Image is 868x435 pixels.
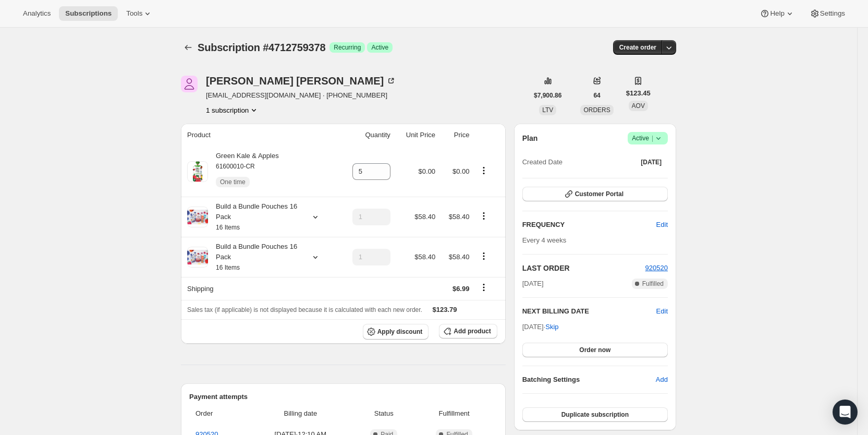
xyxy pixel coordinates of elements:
button: Settings [803,6,851,21]
div: Build a Bundle Pouches 16 Pack [208,241,302,273]
span: $58.40 [414,213,435,221]
th: Order [189,402,248,425]
th: Shipping [181,277,338,300]
button: Skip [539,319,565,335]
img: product img [187,161,208,182]
span: $7,900.86 [534,91,561,100]
a: 920520 [645,264,668,272]
button: Tools [120,6,159,21]
span: $123.79 [433,306,457,313]
button: Edit [656,306,668,317]
th: Product [181,124,338,147]
span: Sales tax (if applicable) is not displayed because it is calculated with each new order. [187,306,422,313]
span: $6.99 [453,285,470,293]
button: Edit [650,216,674,233]
button: $7,900.86 [528,88,568,103]
button: Customer Portal [522,187,668,201]
span: Active [632,133,664,143]
small: 16 Items [216,264,240,271]
span: Add product [454,327,491,335]
span: Recurring [334,43,361,52]
div: [PERSON_NAME] [PERSON_NAME] [206,76,396,86]
span: $58.40 [414,253,435,261]
span: Analytics [23,9,51,18]
div: Green Kale & Apples [208,151,279,192]
th: Quantity [338,124,394,147]
span: Customer Portal [575,190,624,198]
h6: Batching Settings [522,374,656,385]
span: AOV [632,102,645,110]
span: Active [371,43,388,52]
button: Subscriptions [181,40,195,55]
button: Product actions [475,165,492,176]
span: 64 [593,91,600,100]
span: ORDERS [583,106,610,114]
span: Tools [126,9,142,18]
button: Help [753,6,801,21]
button: Add [650,371,674,388]
span: $58.40 [449,253,470,261]
span: Kristen David [181,76,198,92]
h2: Plan [522,133,538,143]
button: 920520 [645,263,668,273]
span: Fulfilled [642,280,664,288]
button: Create order [613,40,663,55]
button: [DATE] [634,155,668,170]
button: Apply discount [363,324,429,340]
button: Analytics [17,6,57,21]
small: 61600010-CR [216,163,255,170]
span: Status [357,408,411,419]
h2: LAST ORDER [522,263,645,273]
span: Subscription #4712759378 [198,42,325,53]
span: Order now [579,346,610,354]
h2: FREQUENCY [522,220,656,230]
th: Price [438,124,472,147]
span: [EMAIL_ADDRESS][DOMAIN_NAME] · [PHONE_NUMBER] [206,90,396,101]
small: 16 Items [216,224,240,231]
span: Edit [656,220,668,230]
button: Subscriptions [59,6,118,21]
th: Unit Price [394,124,438,147]
span: One time [220,178,246,186]
h2: Payment attempts [189,392,497,402]
button: Shipping actions [475,282,492,293]
span: Duplicate subscription [561,410,629,419]
span: [DATE] [522,279,544,289]
span: $0.00 [419,167,436,175]
button: Product actions [475,210,492,222]
button: Product actions [475,250,492,262]
span: [DATE] [641,158,662,166]
span: [DATE] · [522,323,559,331]
button: Add product [439,324,497,339]
span: Add [656,374,668,385]
button: Duplicate subscription [522,407,668,422]
span: $58.40 [449,213,470,221]
span: | [652,134,653,142]
span: $0.00 [453,167,470,175]
span: Fulfillment [418,408,491,419]
span: Skip [545,322,558,332]
span: Apply discount [377,328,423,336]
span: Created Date [522,157,563,167]
button: Product actions [206,105,259,115]
button: 64 [587,88,606,103]
span: Settings [820,9,845,18]
button: Order now [522,343,668,357]
span: Every 4 weeks [522,236,567,244]
span: Billing date [251,408,350,419]
div: Open Intercom Messenger [833,400,858,425]
div: Build a Bundle Pouches 16 Pack [208,201,302,233]
span: Create order [619,43,656,52]
span: Help [770,9,784,18]
span: LTV [542,106,553,114]
h2: NEXT BILLING DATE [522,306,656,317]
span: $123.45 [626,88,651,99]
span: Subscriptions [65,9,112,18]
